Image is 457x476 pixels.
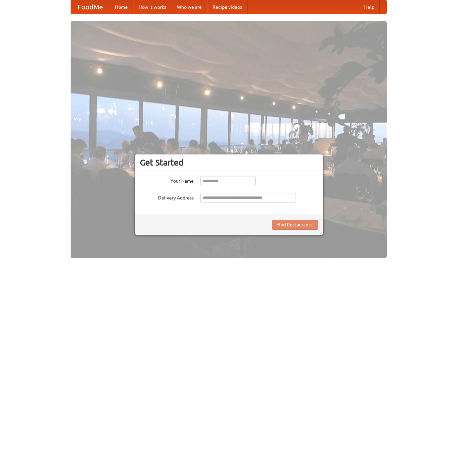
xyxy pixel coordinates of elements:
[207,0,247,14] a: Recipe videos
[110,0,133,14] a: Home
[272,220,318,230] button: Find Restaurants!
[133,0,172,14] a: How it works
[140,176,194,184] label: Your Name
[140,193,194,201] label: Delivery Address
[71,0,110,14] a: FoodMe
[140,157,318,168] h3: Get Started
[359,0,380,14] a: Help
[172,0,207,14] a: Who we are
